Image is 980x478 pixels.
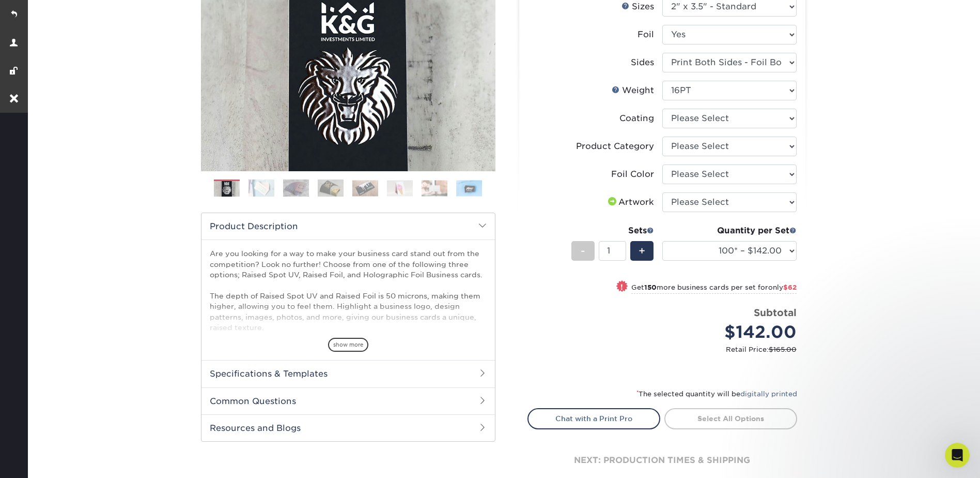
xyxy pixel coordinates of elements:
div: Product Category [576,140,654,153]
iframe: Google Customer Reviews [3,446,88,474]
iframe: Intercom live chat [945,443,970,468]
p: Are you looking for a way to make your business card stand out from the competition? Look no furt... [210,248,487,449]
span: - [581,243,585,259]
a: Select All Options [664,408,797,429]
img: Business Cards 05 [352,180,378,196]
div: Sizes [621,1,654,13]
span: $62 [783,283,797,291]
img: Business Cards 01 [214,176,240,202]
a: Chat with a Print Pro [527,408,660,429]
img: Business Cards 08 [456,180,482,196]
span: ! [620,281,623,292]
div: Weight [612,84,654,97]
div: Coating [619,112,654,125]
div: Sets [571,225,654,237]
div: Foil [637,28,654,41]
div: Quantity per Set [662,225,797,237]
small: Retail Price: [536,345,797,354]
img: Business Cards 03 [283,179,309,197]
a: digitally printed [740,390,797,398]
img: Business Cards 04 [318,179,344,197]
span: $165.00 [769,346,797,353]
div: Sides [631,56,654,69]
h2: Specifications & Templates [201,360,495,387]
span: + [639,243,645,259]
img: Business Cards 06 [387,180,413,196]
img: Business Cards 07 [422,180,447,196]
strong: Subtotal [754,307,797,318]
h2: Resources and Blogs [201,414,495,441]
span: only [768,283,797,291]
div: Artwork [606,196,654,208]
span: show more [328,338,368,352]
strong: 150 [644,283,657,291]
img: Business Cards 02 [248,179,274,197]
div: Foil Color [611,168,654,181]
small: The selected quantity will be [636,390,797,398]
div: $142.00 [670,320,797,345]
h2: Common Questions [201,387,495,414]
h2: Product Description [201,213,495,240]
small: Get more business cards per set for [631,283,797,294]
